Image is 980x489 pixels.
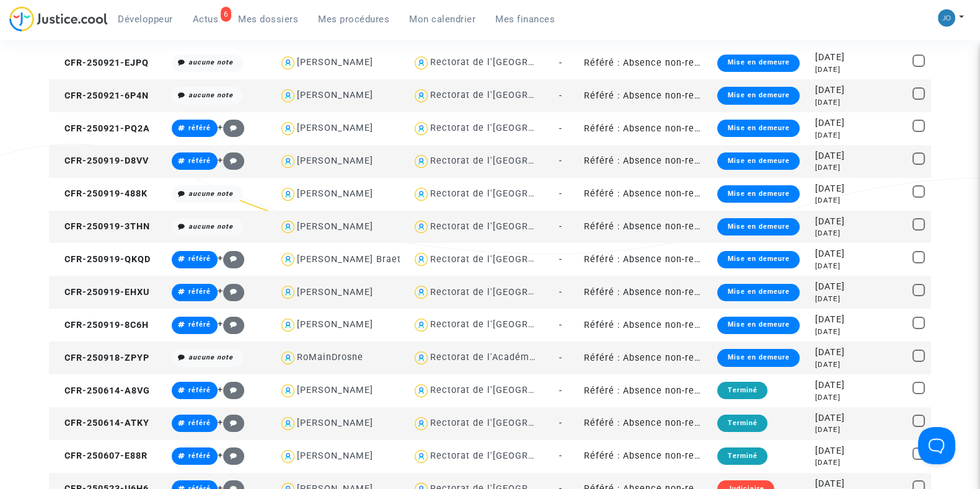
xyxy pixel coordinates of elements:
[815,379,851,392] div: [DATE]
[717,382,767,399] div: Terminé
[559,451,562,461] span: -
[580,341,713,374] td: Référé : Absence non-remplacée de professeur depuis plus de 15 jours
[430,57,588,68] div: Rectorat de l'[GEOGRAPHIC_DATA]
[430,451,588,461] div: Rectorat de l'[GEOGRAPHIC_DATA]
[580,178,713,211] td: Référé : Absence non-remplacée de professeur depuis plus de 15 jours
[221,7,232,22] div: 6
[409,14,475,25] span: Mon calendrier
[32,32,140,42] div: Domaine: [DOMAIN_NAME]
[580,440,713,473] td: Référé : Absence non-remplacée de professeur depuis plus de 15 jours
[297,123,373,133] div: [PERSON_NAME]
[815,425,851,435] div: [DATE]
[430,385,588,395] div: Rectorat de l'[GEOGRAPHIC_DATA]
[53,418,149,428] span: CFR-250614-ATKY
[279,152,297,170] img: icon-user.svg
[430,254,588,265] div: Rectorat de l'[GEOGRAPHIC_DATA]
[430,418,588,428] div: Rectorat de l'[GEOGRAPHIC_DATA]
[430,287,588,297] div: Rectorat de l'[GEOGRAPHIC_DATA]
[297,319,373,330] div: [PERSON_NAME]
[430,90,588,100] div: Rectorat de l'[GEOGRAPHIC_DATA]
[297,57,373,68] div: [PERSON_NAME]
[938,9,955,27] img: 45a793c8596a0d21866ab9c5374b5e4b
[53,123,150,134] span: CFR-250921-PQ2A
[218,417,244,428] span: +
[108,10,183,29] a: Développeur
[430,123,588,133] div: Rectorat de l'[GEOGRAPHIC_DATA]
[815,294,851,304] div: [DATE]
[430,156,588,166] div: Rectorat de l'[GEOGRAPHIC_DATA]
[815,215,851,229] div: [DATE]
[815,247,851,261] div: [DATE]
[188,222,233,231] i: aucune note
[580,407,713,440] td: Référé : Absence non-remplacée de professeur depuis plus de 15 jours
[815,313,851,327] div: [DATE]
[297,90,373,100] div: [PERSON_NAME]
[193,14,219,25] span: Actus
[815,84,851,97] div: [DATE]
[815,117,851,130] div: [DATE]
[218,122,244,133] span: +
[218,384,244,395] span: +
[297,352,363,363] div: RoMainDrosne
[188,386,211,394] span: référé
[815,130,851,141] div: [DATE]
[717,415,767,432] div: Terminé
[64,73,95,81] div: Domaine
[188,124,211,132] span: référé
[297,156,373,166] div: [PERSON_NAME]
[188,157,211,165] span: référé
[53,188,148,199] span: CFR-250919-488K
[815,195,851,206] div: [DATE]
[297,287,373,297] div: [PERSON_NAME]
[412,447,430,465] img: icon-user.svg
[279,120,297,138] img: icon-user.svg
[53,221,150,232] span: CFR-250919-3THN
[717,55,799,72] div: Mise en demeure
[297,451,373,461] div: [PERSON_NAME]
[485,10,565,29] a: Mes finances
[183,10,229,29] a: 6Actus
[412,283,430,301] img: icon-user.svg
[188,320,211,328] span: référé
[430,188,588,199] div: Rectorat de l'[GEOGRAPHIC_DATA]
[580,112,713,145] td: Référé : Absence non-remplacée de professeur depuis plus de 15 jours
[141,72,151,82] img: tab_keywords_by_traffic_grey.svg
[580,309,713,341] td: Référé : Absence non-remplacée de professeur depuis plus de 15 jours
[580,374,713,407] td: Référé : Absence non-remplacée de professeur depuis plus de 15 jours
[188,353,233,361] i: aucune note
[188,91,233,99] i: aucune note
[20,32,30,42] img: website_grey.svg
[815,280,851,294] div: [DATE]
[430,352,586,363] div: Rectorat de l'Académie de Créteil
[154,73,190,81] div: Mots-clés
[815,149,851,163] div: [DATE]
[20,20,30,30] img: logo_orange.svg
[279,185,297,203] img: icon-user.svg
[559,58,562,68] span: -
[717,317,799,334] div: Mise en demeure
[399,10,485,29] a: Mon calendrier
[580,145,713,178] td: Référé : Absence non-remplacée de professeur depuis plus de 15 jours
[279,54,297,72] img: icon-user.svg
[412,382,430,400] img: icon-user.svg
[218,286,244,296] span: +
[717,447,767,465] div: Terminé
[188,255,211,263] span: référé
[297,188,373,199] div: [PERSON_NAME]
[218,253,244,263] span: +
[559,123,562,134] span: -
[717,349,799,366] div: Mise en demeure
[815,51,851,64] div: [DATE]
[559,418,562,428] span: -
[279,218,297,236] img: icon-user.svg
[430,221,588,232] div: Rectorat de l'[GEOGRAPHIC_DATA]
[188,288,211,296] span: référé
[495,14,555,25] span: Mes finances
[279,349,297,367] img: icon-user.svg
[559,188,562,199] span: -
[53,90,149,101] span: CFR-250921-6P4N
[218,155,244,165] span: +
[118,14,173,25] span: Développeur
[297,385,373,395] div: [PERSON_NAME]
[717,218,799,236] div: Mise en demeure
